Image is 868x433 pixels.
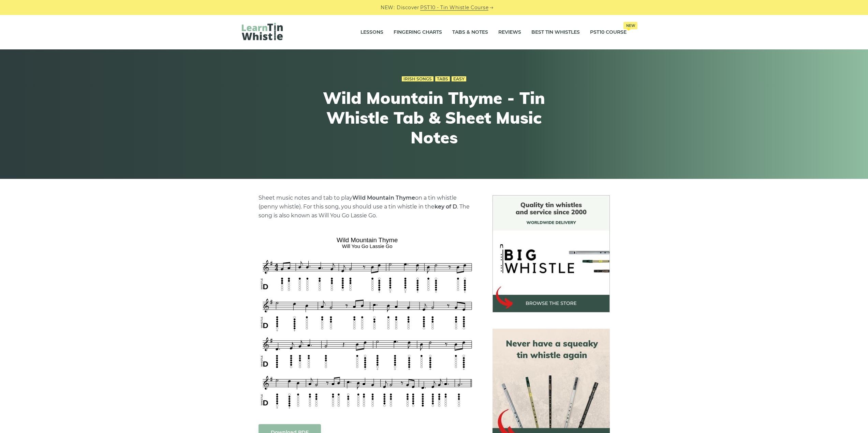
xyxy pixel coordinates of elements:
[394,24,442,41] a: Fingering Charts
[452,76,466,82] a: Easy
[531,24,580,41] a: Best Tin Whistles
[435,203,457,210] strong: key of D
[259,194,476,220] p: Sheet music notes and tab to play on a tin whistle (penny whistle). For this song, you should use...
[361,24,383,41] a: Lessons
[352,195,415,201] strong: Wild Mountain Thyme
[498,24,521,41] a: Reviews
[452,24,488,41] a: Tabs & Notes
[623,22,637,29] span: New
[309,88,560,147] h1: Wild Mountain Thyme - Tin Whistle Tab & Sheet Music Notes
[402,76,433,82] a: Irish Songs
[492,195,610,312] img: BigWhistle Tin Whistle Store
[259,234,476,411] img: Wild Mountain Thyme Tin Whistle Tab & Sheet Music
[242,23,283,40] img: LearnTinWhistle.com
[435,76,450,82] a: Tabs
[590,24,627,41] a: PST10 CourseNew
